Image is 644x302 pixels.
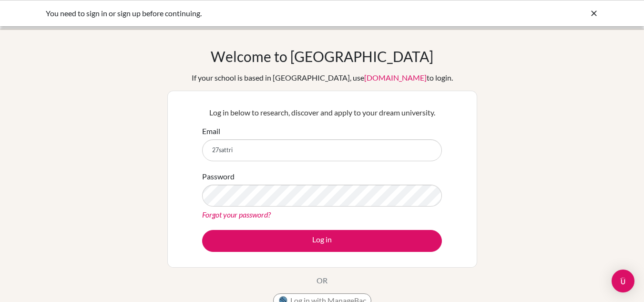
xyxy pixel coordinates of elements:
[202,210,271,219] a: Forgot your password?
[317,275,327,286] p: OR
[202,125,220,137] label: Email
[364,73,427,82] a: [DOMAIN_NAME]
[46,8,456,19] div: You need to sign in or sign up before continuing.
[202,107,442,118] p: Log in below to research, discover and apply to your dream university.
[612,270,634,292] div: Open Intercom Messenger
[202,230,442,252] button: Log in
[192,72,453,83] div: If your school is based in [GEOGRAPHIC_DATA], use to login.
[202,171,235,182] label: Password
[211,48,433,65] h1: Welcome to [GEOGRAPHIC_DATA]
